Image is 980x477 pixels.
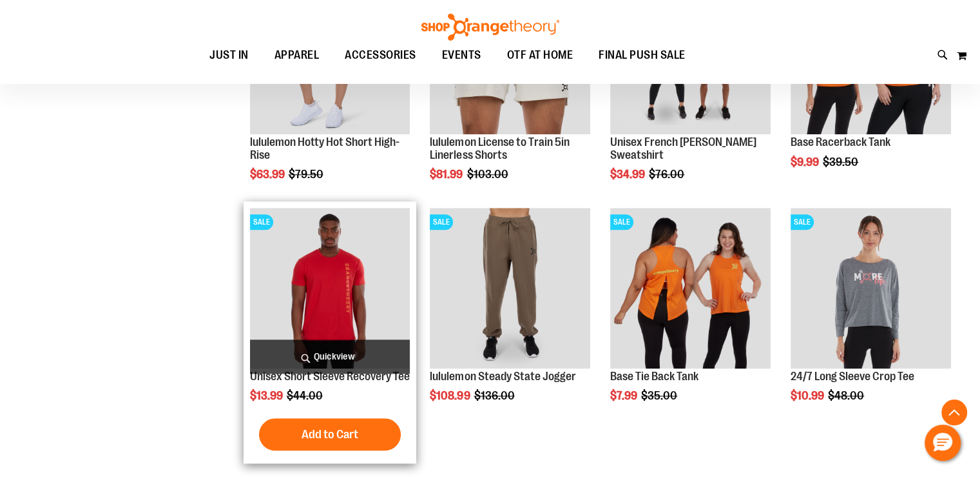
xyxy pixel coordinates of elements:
span: Add to Cart [302,427,358,441]
a: lululemon Hotty Hot Short High-Rise [250,136,399,161]
span: $103.00 [466,168,510,181]
span: $9.99 [791,156,821,168]
div: product [423,201,597,436]
span: $63.99 [250,168,287,181]
img: Product image for Base Tie Back Tank [610,208,771,369]
a: lululemon License to Train 5in Linerless Shorts [430,136,569,161]
a: lululemon Steady State JoggerSALE [430,208,590,370]
span: $136.00 [474,389,516,402]
span: $10.99 [791,389,826,402]
span: EVENTS [442,41,481,70]
a: ACCESSORIES [332,41,429,70]
a: Product image for 24/7 Long Sleeve Crop TeeSALE [791,208,951,370]
img: Product image for 24/7 Long Sleeve Crop Tee [791,208,951,369]
span: $39.50 [823,156,860,168]
span: SALE [791,214,814,230]
img: Shop Orangetheory [419,14,561,41]
span: $35.00 [641,389,679,402]
a: EVENTS [429,41,494,70]
span: OTF AT HOME [507,41,573,70]
span: $79.50 [289,168,325,181]
span: SALE [250,214,273,230]
img: lululemon Steady State Jogger [430,208,590,369]
a: Product image for Unisex Short Sleeve Recovery TeeSALE [250,208,410,370]
span: JUST IN [209,41,249,70]
div: product [784,201,957,436]
span: $13.99 [250,389,285,402]
span: ACCESSORIES [345,41,416,70]
a: Base Tie Back Tank [610,370,698,383]
span: $48.00 [828,389,866,402]
span: $108.99 [430,389,472,402]
span: APPAREL [274,41,320,70]
button: Back To Top [941,400,967,425]
span: SALE [430,214,453,230]
span: $76.00 [649,168,686,181]
a: JUST IN [197,41,262,70]
span: SALE [610,214,633,230]
a: FINAL PUSH SALE [586,41,698,70]
span: $34.99 [610,168,647,181]
a: OTF AT HOME [494,41,586,70]
span: $44.00 [287,389,325,402]
a: lululemon Steady State Jogger [430,370,575,383]
div: product [604,201,777,436]
div: product [244,201,417,464]
a: Unisex Short Sleeve Recovery Tee [250,370,410,383]
a: Product image for Base Tie Back TankSALE [610,208,771,370]
a: Quickview [250,340,410,374]
img: Product image for Unisex Short Sleeve Recovery Tee [250,208,410,369]
a: APPAREL [262,41,332,70]
button: Hello, have a question? Let’s chat. [925,425,961,461]
span: FINAL PUSH SALE [599,41,686,70]
span: $81.99 [430,168,465,181]
span: $7.99 [610,389,639,402]
a: 24/7 Long Sleeve Crop Tee [791,370,914,383]
a: Unisex French [PERSON_NAME] Sweatshirt [610,136,756,161]
button: Add to Cart [259,418,401,451]
a: Base Racerback Tank [791,136,890,148]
